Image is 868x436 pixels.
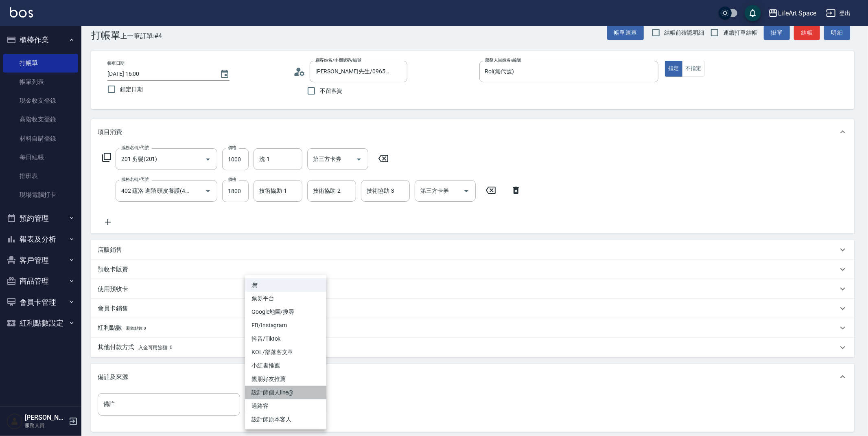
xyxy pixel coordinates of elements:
[245,305,326,319] li: Google地圖/搜尋
[245,413,326,426] li: 設計師原本客人
[245,319,326,332] li: FB/Instagram
[245,332,326,346] li: 抖音/Tiktok
[251,281,257,289] em: 無
[245,292,326,305] li: 票券平台
[245,346,326,359] li: KOL/部落客文章
[245,399,326,413] li: 過路客
[245,372,326,386] li: 親朋好友推薦
[245,359,326,372] li: 小紅書推薦
[245,386,326,399] li: 設計師個人line@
